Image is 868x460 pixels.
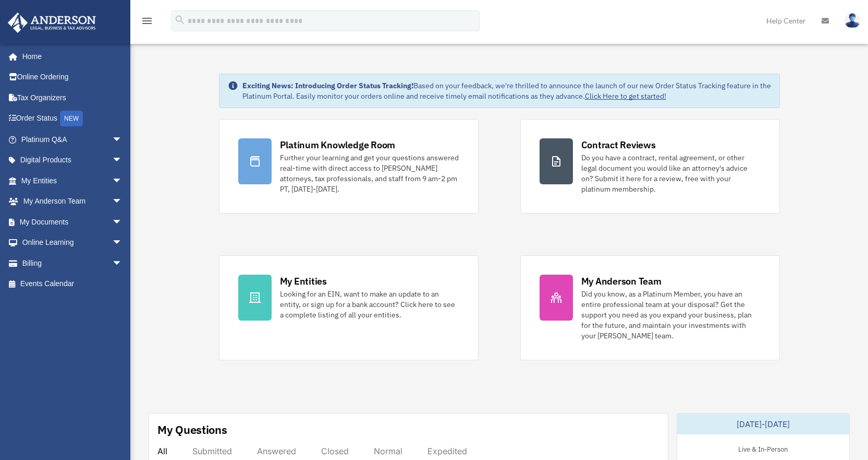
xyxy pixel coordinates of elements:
a: My Entitiesarrow_drop_down [7,170,138,191]
div: Do you have a contract, rental agreement, or other legal document you would like an attorney's ad... [581,152,761,194]
span: arrow_drop_down [112,253,133,274]
span: arrow_drop_down [112,211,133,233]
div: Looking for an EIN, want to make an update to an entity, or sign up for a bank account? Click her... [280,289,459,320]
a: Billingarrow_drop_down [7,253,138,274]
div: Further your learning and get your questions answered real-time with direct access to [PERSON_NAM... [280,152,459,194]
a: My Documentsarrow_drop_down [7,211,138,232]
a: menu [141,18,153,27]
a: Home [7,46,133,67]
a: Platinum Q&Aarrow_drop_down [7,129,138,150]
a: Click Here to get started! [585,91,666,101]
div: Based on your feedback, we're thrilled to announce the launch of our new Order Status Tracking fe... [242,80,771,101]
div: My Questions [157,422,227,438]
span: arrow_drop_down [112,129,133,150]
a: Platinum Knowledge Room Further your learning and get your questions answered real-time with dire... [219,119,479,214]
span: arrow_drop_down [112,150,133,171]
div: [DATE]-[DATE] [677,414,849,434]
a: Online Learningarrow_drop_down [7,232,138,253]
a: Digital Productsarrow_drop_down [7,150,138,171]
strong: Exciting News: Introducing Order Status Tracking! [242,81,413,90]
i: menu [141,15,153,27]
span: arrow_drop_down [112,170,133,192]
div: Did you know, as a Platinum Member, you have an entire professional team at your disposal? Get th... [581,289,761,341]
i: search [174,14,186,26]
div: Expedited [427,446,467,456]
div: All [157,446,167,456]
div: Normal [374,446,402,456]
a: Events Calendar [7,274,138,294]
a: My Anderson Team Did you know, as a Platinum Member, you have an entire professional team at your... [520,255,780,360]
a: Order StatusNEW [7,108,138,129]
div: Answered [257,446,296,456]
div: Submitted [192,446,232,456]
a: My Anderson Teamarrow_drop_down [7,191,138,212]
span: arrow_drop_down [112,191,133,213]
img: Anderson Advisors Platinum Portal [5,13,99,33]
a: Contract Reviews Do you have a contract, rental agreement, or other legal document you would like... [520,119,780,214]
a: Online Ordering [7,67,138,88]
div: Closed [321,446,349,456]
div: My Anderson Team [581,275,662,288]
a: My Entities Looking for an EIN, want to make an update to an entity, or sign up for a bank accoun... [219,255,479,360]
div: Contract Reviews [581,138,656,151]
div: Live & In-Person [730,443,796,454]
div: NEW [60,111,83,126]
div: Platinum Knowledge Room [280,138,396,151]
a: Tax Organizers [7,87,138,108]
img: User Pic [845,13,860,28]
span: arrow_drop_down [112,232,133,254]
div: My Entities [280,275,327,288]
